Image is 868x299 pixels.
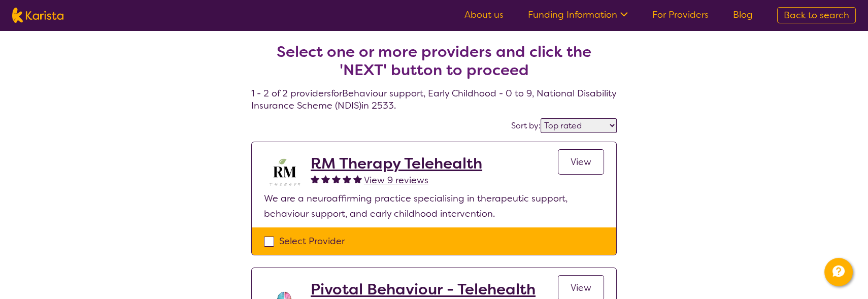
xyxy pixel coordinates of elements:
[784,9,849,21] span: Back to search
[511,120,541,131] label: Sort by:
[571,282,591,294] span: View
[364,174,428,186] span: View 9 reviews
[343,175,351,183] img: fullstar
[12,8,63,23] img: Karista logo
[353,175,362,183] img: fullstar
[777,7,856,23] a: Back to search
[264,154,305,191] img: b3hjthhf71fnbidirs13.png
[321,175,330,183] img: fullstar
[311,280,536,298] a: Pivotal Behaviour - Telehealth
[263,43,605,79] h2: Select one or more providers and click the 'NEXT' button to proceed
[571,156,591,168] span: View
[311,154,482,173] a: RM Therapy Telehealth
[652,9,709,21] a: For Providers
[264,191,604,221] p: We are a neuroaffirming practice specialising in therapeutic support, behaviour support, and earl...
[528,9,628,21] a: Funding Information
[364,173,428,188] a: View 9 reviews
[824,258,853,286] button: Channel Menu
[733,9,753,21] a: Blog
[311,175,319,183] img: fullstar
[464,9,504,21] a: About us
[251,18,617,112] h4: 1 - 2 of 2 providers for Behaviour support , Early Childhood - 0 to 9 , National Disability Insur...
[558,149,604,175] a: View
[332,175,341,183] img: fullstar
